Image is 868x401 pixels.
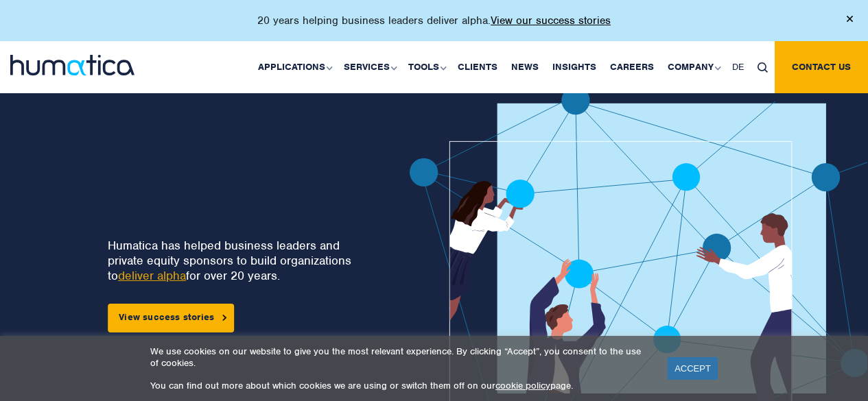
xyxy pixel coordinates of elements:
[495,380,550,391] a: cookie policy
[222,315,226,321] img: arrowicon
[491,14,611,27] a: View our success stories
[257,14,611,27] p: 20 years helping business leaders deliver alpha.
[337,41,401,93] a: Services
[118,268,186,283] a: deliver alpha
[603,41,661,93] a: Careers
[661,41,725,93] a: Company
[251,41,337,93] a: Applications
[732,61,744,73] span: DE
[451,41,504,93] a: Clients
[108,304,234,332] a: View success stories
[758,62,768,73] img: search_icon
[150,380,650,391] p: You can find out more about which cookies we are using or switch them off on our page.
[108,238,360,283] p: Humatica has helped business leaders and private equity sponsors to build organizations to for ov...
[150,345,650,369] p: We use cookies on our website to give you the most relevant experience. By clicking “Accept”, you...
[775,41,868,93] a: Contact us
[668,357,718,380] a: ACCEPT
[546,41,603,93] a: Insights
[401,41,451,93] a: Tools
[10,55,134,75] img: logo
[725,41,751,93] a: DE
[504,41,546,93] a: News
